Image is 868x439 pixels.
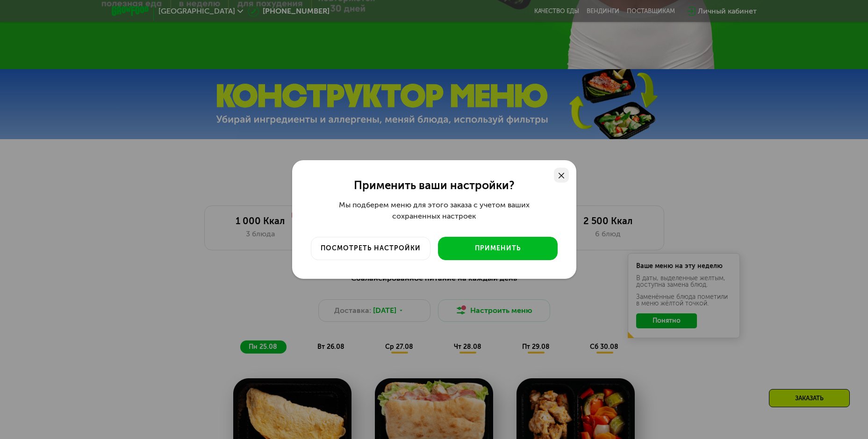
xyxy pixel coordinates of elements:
[445,244,551,253] div: Применить
[311,237,430,260] button: посмотреть настройки
[318,244,423,253] div: посмотреть настройки
[311,179,558,192] div: Применить ваши настройки?
[438,237,558,260] button: Применить
[311,199,558,222] div: Мы подберем меню для этого заказа с учетом ваших сохраненных настроек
